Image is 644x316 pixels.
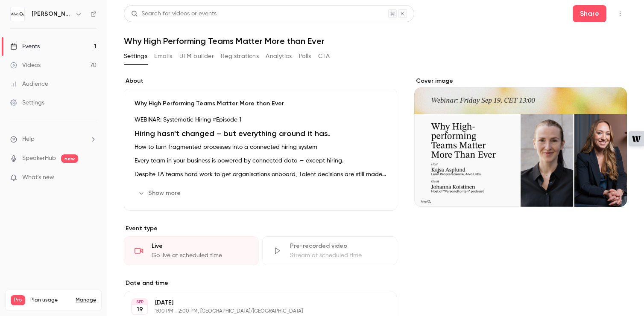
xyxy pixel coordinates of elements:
img: Alva Labs [11,7,24,21]
button: Emails [154,49,172,63]
button: Registrations [221,49,259,63]
p: WEBINAR: Systematic Hiring #Episode 1 [135,115,386,125]
div: Events [10,42,40,51]
span: Help [22,135,35,144]
div: SEP [132,299,147,305]
p: [DATE] [155,299,352,307]
h1: Hiring hasn't changed – but everything around it has. [135,128,386,139]
button: Show more [135,186,186,200]
a: Manage [76,297,96,304]
div: Live [152,242,248,250]
iframe: Noticeable Trigger [86,174,97,182]
div: Pre-recorded videoStream at scheduled time [262,236,397,265]
button: CTA [318,49,330,63]
p: 1:00 PM - 2:00 PM, [GEOGRAPHIC_DATA]/[GEOGRAPHIC_DATA] [155,308,352,315]
div: Stream at scheduled time [290,251,386,260]
div: Go live at scheduled time [152,251,248,260]
div: Pre-recorded video [290,242,386,250]
button: Polls [299,49,311,63]
div: Settings [10,99,44,107]
span: new [61,154,78,163]
p: Why High Performing Teams Matter More than Ever [135,99,386,108]
p: 19 [137,305,143,314]
button: Share [573,5,606,22]
label: Cover image [414,77,627,85]
div: Audience [10,80,48,88]
p: How to turn fragmented processes into a connected hiring system [135,142,386,152]
section: Cover image [414,77,627,207]
p: Despite TA teams hard work to get organisations onboard, Talent decisions are still made through ... [135,169,386,180]
li: help-dropdown-opener [10,135,97,144]
button: Settings [124,49,147,63]
h1: Why High Performing Teams Matter More than Ever [124,36,627,46]
label: About [124,77,397,85]
a: SpeakerHub [22,154,56,163]
div: Search for videos or events [131,9,217,18]
span: Plan usage [30,297,70,304]
div: Videos [10,61,41,70]
button: Analytics [266,49,292,63]
button: UTM builder [179,49,214,63]
h6: [PERSON_NAME] Labs [32,10,72,18]
label: Date and time [124,279,397,287]
span: Pro [11,295,25,305]
span: What's new [22,173,54,182]
p: Every team in your business is powered by connected data — except hiring. [135,156,386,166]
p: Event type [124,224,397,233]
div: LiveGo live at scheduled time [124,236,259,265]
